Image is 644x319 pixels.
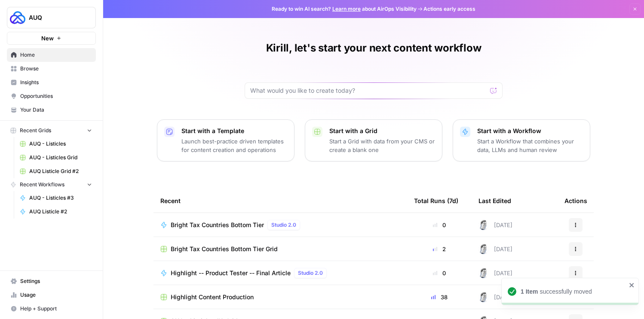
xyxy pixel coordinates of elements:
[171,293,254,301] span: Highlight Content Production
[160,268,400,278] a: Highlight -- Product Tester -- Final ArticleStudio 2.0
[181,137,287,154] p: Launch best-practice driven templates for content creation and operations
[478,292,489,302] img: 28dbpmxwbe1lgts1kkshuof3rm4g
[171,245,278,253] span: Bright Tax Countries Bottom Tier Grid
[7,32,96,45] button: New
[414,221,465,229] div: 0
[7,103,96,117] a: Your Data
[181,127,287,135] p: Start with a Template
[305,119,442,161] button: Start with a GridStart a Grid with data from your CMS or create a blank one
[29,208,92,216] span: AUQ Listicle #2
[20,65,92,73] span: Browse
[7,76,96,89] a: Insights
[20,305,92,313] span: Help + Support
[7,274,96,288] a: Settings
[10,10,25,25] img: AUQ Logo
[20,291,92,299] span: Usage
[29,167,92,175] span: AUQ Listicle Grid #2
[16,164,96,178] a: AUQ Listicle Grid #2
[20,106,92,114] span: Your Data
[20,92,92,100] span: Opportunities
[41,34,54,43] span: New
[414,245,465,253] div: 2
[20,127,51,134] span: Recent Grids
[7,288,96,302] a: Usage
[332,6,361,12] a: Learn more
[478,189,511,213] div: Last Edited
[521,287,626,296] div: successfully moved
[298,269,323,277] span: Studio 2.0
[160,189,400,213] div: Recent
[16,191,96,205] a: AUQ - Listicles #3
[20,277,92,285] span: Settings
[478,268,489,278] img: 28dbpmxwbe1lgts1kkshuof3rm4g
[29,13,81,22] span: AUQ
[160,220,400,230] a: Bright Tax Countries Bottom TierStudio 2.0
[7,62,96,76] a: Browse
[16,151,96,164] a: AUQ - Listicles Grid
[20,51,92,59] span: Home
[16,137,96,151] a: AUQ - Listicles
[271,221,296,229] span: Studio 2.0
[160,245,400,253] a: Bright Tax Countries Bottom Tier Grid
[29,194,92,202] span: AUQ - Listicles #3
[7,178,96,191] button: Recent Workflows
[171,269,291,277] span: Highlight -- Product Tester -- Final Article
[7,302,96,316] button: Help + Support
[7,48,96,62] a: Home
[329,137,435,154] p: Start a Grid with data from your CMS or create a blank one
[564,189,587,213] div: Actions
[329,127,435,135] p: Start with a Grid
[16,205,96,219] a: AUQ Listicle #2
[478,220,512,230] div: [DATE]
[423,5,475,13] span: Actions early access
[7,7,96,28] button: Workspace: AUQ
[414,293,465,301] div: 38
[160,293,400,301] a: Highlight Content Production
[414,269,465,277] div: 0
[266,41,481,55] h1: Kirill, let's start your next content workflow
[171,221,264,229] span: Bright Tax Countries Bottom Tier
[20,181,64,188] span: Recent Workflows
[20,79,92,86] span: Insights
[272,5,417,13] span: Ready to win AI search? about AirOps Visibility
[478,244,489,254] img: 28dbpmxwbe1lgts1kkshuof3rm4g
[477,137,583,154] p: Start a Workflow that combines your data, LLMs and human review
[478,244,512,254] div: [DATE]
[521,288,538,295] strong: 1 Item
[478,220,489,230] img: 28dbpmxwbe1lgts1kkshuof3rm4g
[7,124,96,137] button: Recent Grids
[477,127,583,135] p: Start with a Workflow
[478,268,512,278] div: [DATE]
[250,86,487,95] input: What would you like to create today?
[453,119,590,161] button: Start with a WorkflowStart a Workflow that combines your data, LLMs and human review
[478,292,512,302] div: [DATE]
[414,189,458,213] div: Total Runs (7d)
[29,140,92,148] span: AUQ - Listicles
[157,119,294,161] button: Start with a TemplateLaunch best-practice driven templates for content creation and operations
[29,154,92,161] span: AUQ - Listicles Grid
[629,282,635,289] button: close
[7,89,96,103] a: Opportunities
